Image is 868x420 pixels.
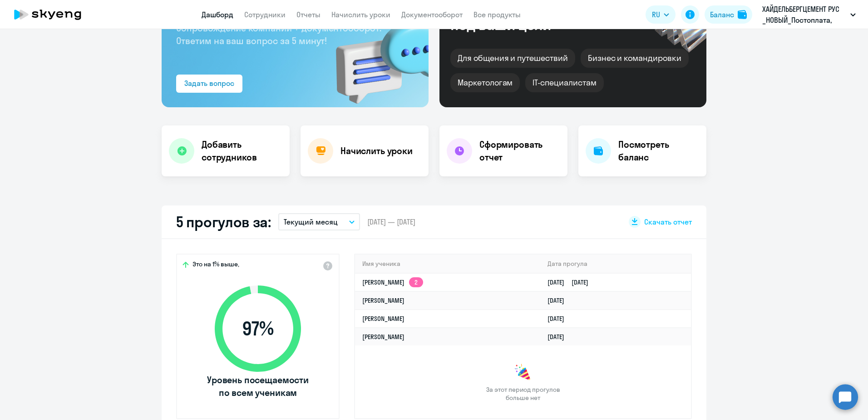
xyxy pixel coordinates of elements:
[284,216,338,227] p: Текущий месяц
[547,296,572,305] a: [DATE]
[581,49,689,68] div: Бизнес и командировки
[514,364,532,382] img: congrats
[401,10,463,19] a: Документооборот
[202,138,282,164] h4: Добавить сотрудников
[479,138,560,164] h4: Сформировать отчет
[547,315,572,323] a: [DATE]
[547,333,572,341] a: [DATE]
[525,73,603,92] div: IT-специалистам
[323,5,429,107] img: bg-img
[644,217,692,227] span: Скачать отчет
[176,213,271,231] h2: 5 прогулов за:
[278,213,360,230] button: Текущий месяц
[202,10,233,19] a: Дашборд
[646,5,676,24] button: RU
[206,374,310,399] span: Уровень посещаемости по всем ученикам
[450,73,520,92] div: Маркетологам
[176,75,242,93] button: Задать вопрос
[362,296,404,305] a: [PERSON_NAME]
[618,138,699,164] h4: Посмотреть баланс
[758,4,860,25] button: ХАЙДЕЛЬБЕРГЦЕМЕНТ РУС _НОВЫЙ_Постоплата, ХАЙДЕЛЬБЕРГЦЕМЕНТ РУС, ООО
[547,278,596,286] a: [DATE][DATE]
[340,145,413,157] h4: Начислить уроки
[485,385,561,402] span: За этот период прогулов больше нет
[362,278,423,286] a: [PERSON_NAME]2
[705,5,752,24] button: Балансbalance
[762,4,847,25] p: ХАЙДЕЛЬБЕРГЦЕМЕНТ РУС _НОВЫЙ_Постоплата, ХАЙДЕЛЬБЕРГЦЕМЕНТ РУС, ООО
[192,260,239,271] span: Это на 1% выше,
[206,318,310,340] span: 97 %
[362,333,404,341] a: [PERSON_NAME]
[473,10,521,19] a: Все продукты
[331,10,390,19] a: Начислить уроки
[296,10,321,19] a: Отчеты
[450,49,575,68] div: Для общения и путешествий
[450,1,606,32] div: Курсы английского под ваши цели
[362,315,404,323] a: [PERSON_NAME]
[652,9,660,20] span: RU
[244,10,286,19] a: Сотрудники
[710,9,734,20] div: Баланс
[540,255,691,273] th: Дата прогула
[738,10,747,19] img: balance
[409,277,423,287] app-skyeng-badge: 2
[184,78,234,89] div: Задать вопрос
[367,217,415,227] span: [DATE] — [DATE]
[355,255,540,273] th: Имя ученика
